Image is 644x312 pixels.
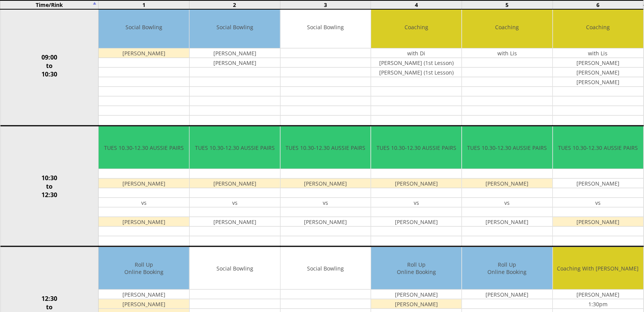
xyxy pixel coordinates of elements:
[462,0,553,9] td: 5
[190,217,280,227] td: [PERSON_NAME]
[553,290,644,299] td: [PERSON_NAME]
[371,58,462,68] td: [PERSON_NAME] (1st Lesson)
[0,5,99,126] td: 09:00 to 10:30
[371,290,462,299] td: [PERSON_NAME]
[99,198,189,207] td: vs
[371,0,462,9] td: 4
[553,6,644,48] td: Coaching
[462,198,553,207] td: vs
[281,198,371,207] td: vs
[99,6,189,48] td: Social Bowling
[371,48,462,58] td: with Di
[553,77,644,87] td: [PERSON_NAME]
[99,299,189,309] td: [PERSON_NAME]
[553,0,644,9] td: 6
[281,217,371,227] td: [PERSON_NAME]
[99,0,190,9] td: 1
[281,247,371,290] td: Social Bowling
[371,217,462,227] td: [PERSON_NAME]
[462,126,553,169] td: TUES 10.30-12.30 AUSSIE PAIRS
[553,68,644,77] td: [PERSON_NAME]
[462,48,553,58] td: with Lis
[462,6,553,48] td: Coaching
[190,247,280,290] td: Social Bowling
[281,179,371,188] td: [PERSON_NAME]
[0,126,99,247] td: 10:30 to 12:30
[371,179,462,188] td: [PERSON_NAME]
[371,68,462,77] td: [PERSON_NAME] (1st Lesson)
[99,290,189,299] td: [PERSON_NAME]
[553,179,644,188] td: [PERSON_NAME]
[190,6,280,48] td: Social Bowling
[371,247,462,290] td: Roll Up Online Booking
[553,198,644,207] td: vs
[190,198,280,207] td: vs
[190,179,280,188] td: [PERSON_NAME]
[553,48,644,58] td: with Lis
[99,126,189,169] td: TUES 10.30-12.30 AUSSIE PAIRS
[553,58,644,68] td: [PERSON_NAME]
[99,217,189,227] td: [PERSON_NAME]
[190,58,280,68] td: [PERSON_NAME]
[371,198,462,207] td: vs
[553,217,644,227] td: [PERSON_NAME]
[0,0,99,9] td: Time/Rink
[462,217,553,227] td: [PERSON_NAME]
[280,0,371,9] td: 3
[99,179,189,188] td: [PERSON_NAME]
[281,126,371,169] td: TUES 10.30-12.30 AUSSIE PAIRS
[281,6,371,48] td: Social Bowling
[189,0,280,9] td: 2
[99,48,189,58] td: [PERSON_NAME]
[553,247,644,290] td: Coaching With [PERSON_NAME]
[371,299,462,309] td: [PERSON_NAME]
[462,179,553,188] td: [PERSON_NAME]
[553,126,644,169] td: TUES 10.30-12.30 AUSSIE PAIRS
[462,247,553,290] td: Roll Up Online Booking
[371,6,462,48] td: Coaching
[190,48,280,58] td: [PERSON_NAME]
[190,126,280,169] td: TUES 10.30-12.30 AUSSIE PAIRS
[462,290,553,299] td: [PERSON_NAME]
[99,247,189,290] td: Roll Up Online Booking
[371,126,462,169] td: TUES 10.30-12.30 AUSSIE PAIRS
[553,299,644,309] td: 1:30pm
